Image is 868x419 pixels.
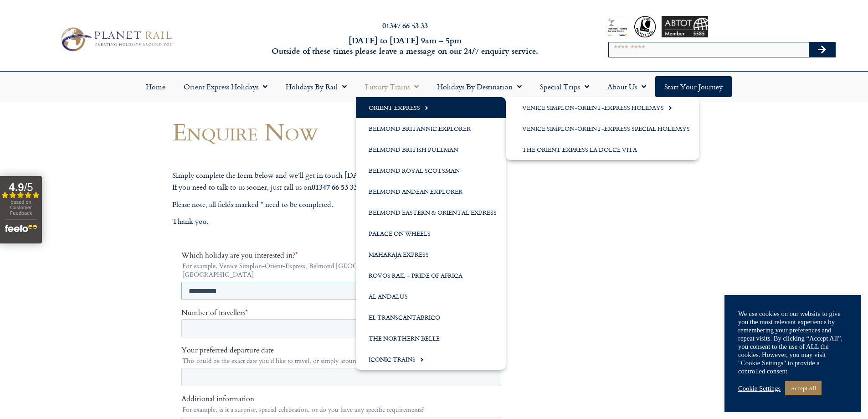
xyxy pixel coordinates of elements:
button: Search [809,42,835,57]
a: Palace on Wheels [356,223,506,244]
a: Start your Journey [655,76,732,97]
a: Holidays by Destination [428,76,531,97]
strong: 01347 66 53 33 [312,181,357,192]
a: Belmond Royal Scotsman [356,160,506,181]
h1: Enquire Now [172,118,514,145]
a: Luxury Trains [356,76,428,97]
input: By telephone [2,343,8,349]
a: Belmond Andean Explorer [356,181,506,202]
a: Maharaja Express [356,244,506,265]
a: Special Trips [531,76,598,97]
a: Venice Simplon-Orient-Express Special Holidays [506,118,699,139]
ul: Orient Express [506,97,699,160]
p: Simply complete the form below and we’ll get in touch [DATE]. If you need to talk to us sooner, j... [172,170,514,193]
a: Venice Simplon-Orient-Express Holidays [506,97,699,118]
a: El Transcantabrico [356,307,506,328]
a: Holidays by Rail [277,76,356,97]
a: Home [137,76,175,97]
p: Thank you. [172,216,514,228]
ul: Luxury Trains [356,97,506,370]
a: The Orient Express La Dolce Vita [506,139,699,160]
a: Belmond Eastern & Oriental Express [356,202,506,223]
input: By email [2,331,8,337]
a: The Northern Belle [356,328,506,349]
img: Planet Rail Train Holidays Logo [56,25,175,54]
span: By email [10,330,38,340]
a: Al Andalus [356,286,506,307]
a: Orient Express Holidays [175,76,277,97]
p: Please note, all fields marked * need to be completed. [172,199,514,211]
div: We use cookies on our website to give you the most relevant experience by remembering your prefer... [738,310,847,375]
a: Belmond Britannic Explorer [356,118,506,139]
span: Your last name [162,204,208,214]
a: Rovos Rail – Pride of Africa [356,265,506,286]
span: By telephone [10,342,51,352]
a: Accept All [785,381,822,395]
a: Iconic Trains [356,349,506,370]
h6: [DATE] to [DATE] 9am – 5pm Outside of these times please leave a message on our 24/7 enquiry serv... [234,35,576,57]
a: Cookie Settings [738,384,781,393]
a: 01347 66 53 33 [382,20,428,31]
a: Orient Express [356,97,506,118]
a: About Us [598,76,655,97]
nav: Menu [5,76,863,97]
a: Belmond British Pullman [356,139,506,160]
